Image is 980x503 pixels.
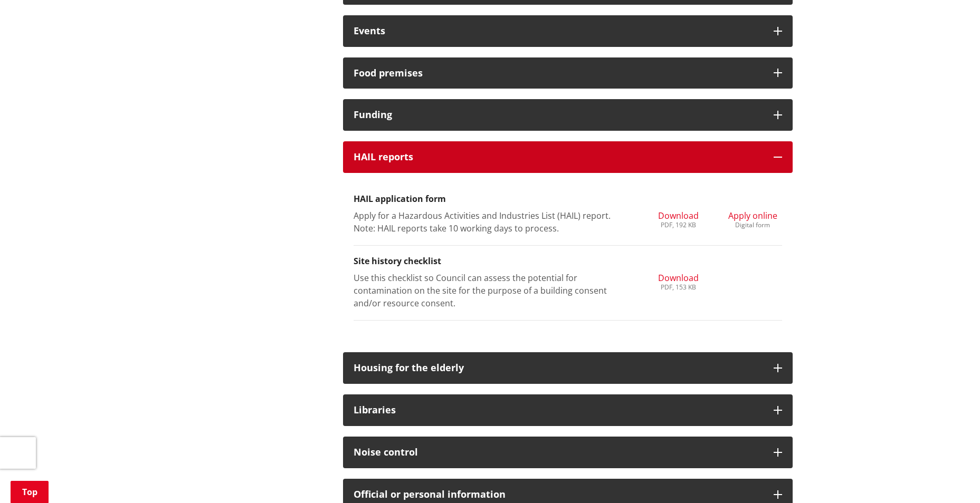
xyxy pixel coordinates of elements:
h3: Noise control [354,447,763,458]
div: PDF, 192 KB [658,222,699,228]
h3: Events [354,26,763,36]
h3: HAIL application form [354,194,782,204]
h3: Official or personal information [354,489,763,500]
p: Use this checklist so Council can assess the potential for contamination on the site for the purp... [354,272,634,309]
a: Download PDF, 192 KB [658,209,699,228]
a: Apply online Digital form [728,209,777,228]
div: PDF, 153 KB [658,284,699,291]
div: Digital form [728,222,777,228]
h3: Food premises [354,68,763,79]
h3: Libraries [354,405,763,415]
span: Apply online [728,210,777,221]
h3: Funding [354,110,763,120]
h3: HAIL reports [354,152,763,162]
h3: Site history checklist [354,256,782,266]
p: Apply for a Hazardous Activities and Industries List (HAIL) report. Note: HAIL reports take 10 wo... [354,209,634,235]
span: Download [658,272,699,284]
a: Download PDF, 153 KB [658,272,699,291]
iframe: Messenger Launcher [931,459,969,497]
span: Download [658,210,699,221]
a: Top [11,481,49,503]
h3: Housing for the elderly [354,363,763,373]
